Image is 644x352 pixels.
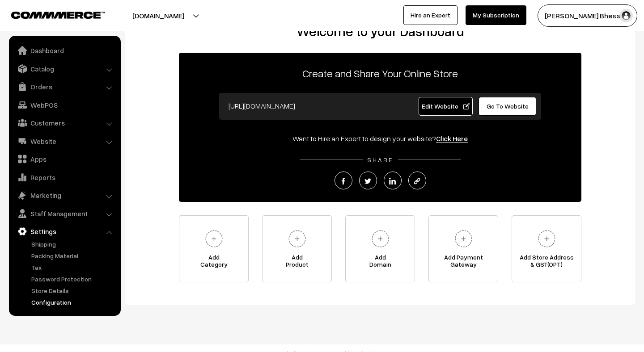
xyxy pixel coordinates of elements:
a: My Subscription [466,5,526,25]
span: Add Category [179,254,248,272]
a: Apps [11,151,118,167]
a: Hire an Expert [403,5,458,25]
img: COMMMERCE [11,12,105,18]
a: Packing Material [29,251,118,260]
span: Go To Website [487,102,529,110]
a: AddCategory [179,215,249,282]
span: Add Payment Gateway [429,254,498,272]
span: Add Store Address & GST(OPT) [512,254,581,272]
a: AddProduct [262,215,332,282]
a: AddDomain [345,215,415,282]
div: Want to Hire an Expert to design your website? [179,133,581,144]
a: Dashboard [11,42,118,59]
a: COMMMERCE [11,9,89,20]
img: plus.svg [451,226,476,251]
img: plus.svg [368,226,393,251]
span: SHARE [363,156,398,163]
a: Marketing [11,187,118,203]
p: Create and Share Your Online Store [179,65,581,81]
a: Staff Management [11,205,118,222]
a: Click Here [436,134,468,143]
a: Store Details [29,286,118,295]
a: Add Store Address& GST(OPT) [512,215,581,282]
a: Settings [11,223,118,239]
img: plus.svg [534,226,559,251]
h2: Welcome to your Dashboard [134,23,626,39]
span: Add Domain [346,254,415,272]
button: [PERSON_NAME] Bhesani… [538,4,637,27]
a: Customers [11,115,118,131]
a: Catalog [11,61,118,77]
button: [DOMAIN_NAME] [101,4,216,27]
a: Configuration [29,298,118,307]
a: Go To Website [479,97,536,116]
img: user [619,9,633,22]
a: Tax [29,263,118,272]
a: Reports [11,169,118,185]
a: WebPOS [11,97,118,113]
a: Edit Website [419,97,473,116]
a: Orders [11,79,118,95]
a: Add PaymentGateway [428,215,498,282]
span: Add Product [263,254,331,272]
img: plus.svg [285,226,309,251]
span: Edit Website [422,102,470,110]
a: Password Protection [29,274,118,284]
a: Shipping [29,239,118,249]
img: plus.svg [202,226,226,251]
a: Website [11,133,118,149]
